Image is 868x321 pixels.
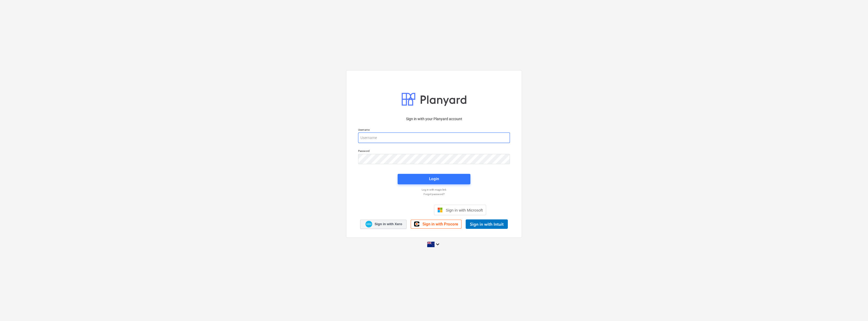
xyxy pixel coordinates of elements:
[355,188,513,191] a: Log in with magic link
[360,220,407,229] a: Sign in with Xero
[437,207,443,213] img: Microsoft logo
[358,132,510,143] input: Username
[411,220,461,229] a: Sign in with Procore
[446,208,483,212] span: Sign in with Microsoft
[379,204,432,216] iframe: Sign in with Google Button
[355,192,513,196] a: Forgot password?
[358,149,510,154] p: Password
[365,221,372,228] img: Xero logo
[429,175,439,182] div: Login
[375,222,402,226] span: Sign in with Xero
[358,116,510,122] p: Sign in with your Planyard account
[358,128,510,132] p: Username
[398,174,470,184] button: Login
[842,296,868,321] iframe: Chat Widget
[435,241,441,247] i: keyboard_arrow_down
[422,222,458,226] span: Sign in with Procore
